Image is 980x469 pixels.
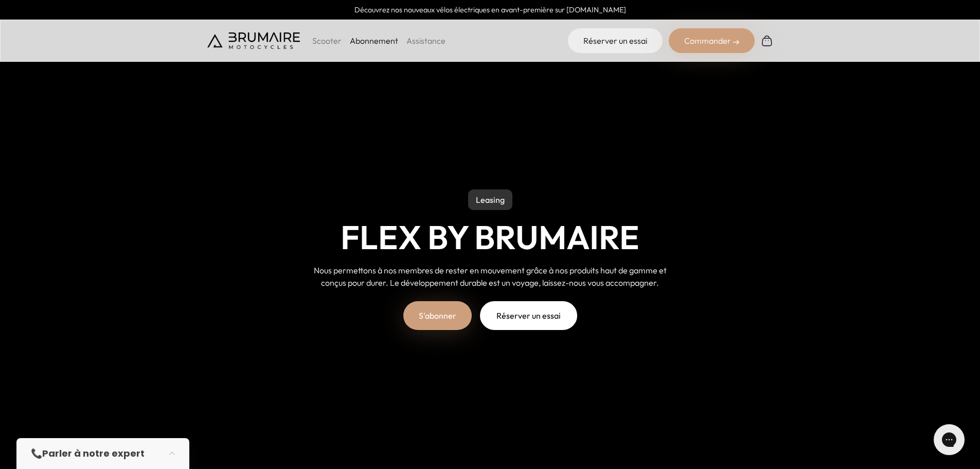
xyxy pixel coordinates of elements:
[929,421,970,459] iframe: Gorgias live chat messenger
[207,32,300,49] img: Brumaire Motocycles
[568,28,663,53] a: Réserver un essai
[669,28,755,53] div: Commander
[403,301,472,330] a: S'abonner
[350,36,398,46] a: Abonnement
[314,265,667,288] span: Nous permettons à nos membres de rester en mouvement grâce à nos produits haut de gamme et conçus...
[761,34,773,47] img: Panier
[468,189,512,210] p: Leasing
[480,301,577,330] a: Réserver un essai
[733,39,739,45] img: right-arrow-2.png
[341,218,639,256] h1: Flex by Brumaire
[312,34,342,47] p: Scooter
[406,36,446,46] a: Assistance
